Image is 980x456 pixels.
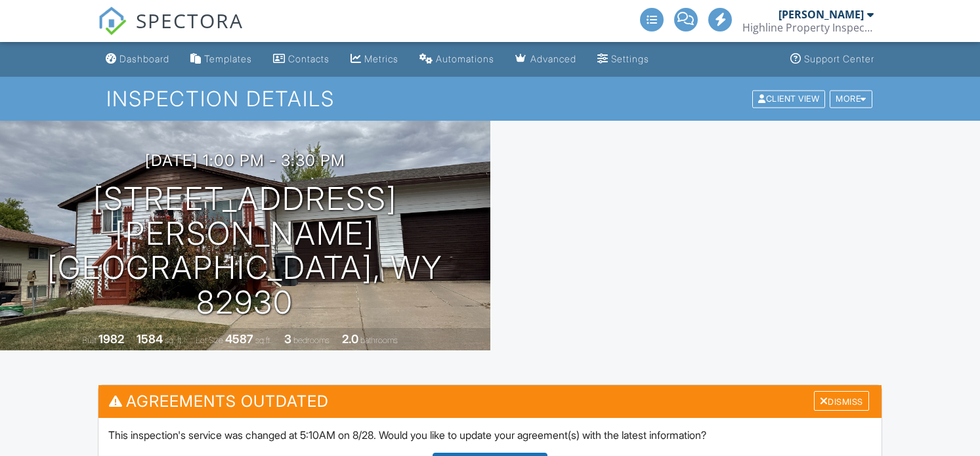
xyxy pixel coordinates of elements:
img: The Best Home Inspection Software - Spectora [98,7,127,35]
a: Metrics [345,47,404,72]
div: 3 [284,332,291,346]
div: Highline Property Inspections [742,21,874,34]
div: Dismiss [814,391,869,411]
div: Automations [436,53,494,64]
div: 1982 [98,332,124,346]
span: bathrooms [360,335,398,345]
div: [PERSON_NAME] [778,8,864,21]
div: Client View [752,90,825,108]
a: SPECTORA [98,18,244,45]
div: 1584 [137,332,163,346]
div: More [830,90,872,108]
a: Client View [751,93,828,103]
a: Contacts [268,47,335,72]
div: Advanced [530,53,576,64]
a: Settings [592,47,654,72]
div: Support Center [804,53,874,64]
span: Lot Size [196,335,223,345]
span: bedrooms [293,335,330,345]
a: Templates [185,47,257,72]
div: Contacts [288,53,330,64]
a: Support Center [785,47,880,72]
span: SPECTORA [136,7,244,34]
h3: [DATE] 1:00 pm - 3:30 pm [145,152,345,169]
h1: Inspection Details [106,87,874,110]
div: Settings [611,53,649,64]
div: 2.0 [342,332,358,346]
span: Built [82,335,96,345]
span: sq.ft. [255,335,272,345]
a: Advanced [510,47,582,72]
div: Metrics [364,53,398,64]
a: Automations (Advanced) [414,47,500,72]
h3: Agreements Outdated [98,385,881,417]
div: Templates [204,53,252,64]
div: 4587 [225,332,253,346]
span: sq. ft. [165,335,183,345]
h1: [STREET_ADDRESS][PERSON_NAME] [GEOGRAPHIC_DATA], WY 82930 [21,182,469,320]
div: Dashboard [119,53,169,64]
a: Dashboard [100,47,175,72]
